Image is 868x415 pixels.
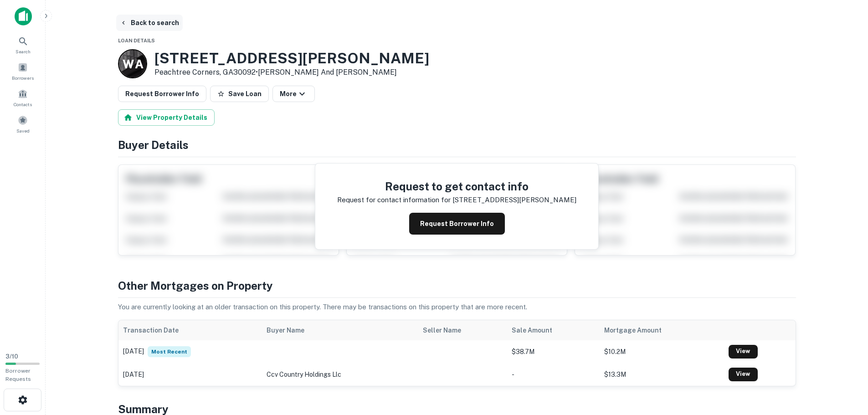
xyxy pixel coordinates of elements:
span: 3 / 10 [5,353,18,360]
h4: Buyer Details [118,137,796,153]
p: You are currently looking at an older transaction on this property. There may be transactions on ... [118,302,796,313]
a: View [729,345,758,359]
span: Contacts [14,101,32,108]
h3: [STREET_ADDRESS][PERSON_NAME] [154,50,429,67]
h4: Request to get contact info [337,178,576,195]
span: Borrowers [12,74,34,82]
td: ccv country holdings llc [262,363,418,386]
th: Transaction Date [118,320,262,340]
button: Save Loan [210,86,269,102]
button: View Property Details [118,109,215,126]
iframe: Chat Widget [822,342,868,386]
span: Loan Details [118,38,155,43]
th: Sale Amount [507,320,600,340]
button: More [272,86,315,102]
td: - [507,363,600,386]
th: Seller Name [418,320,507,340]
a: Contacts [3,85,43,110]
td: [DATE] [118,340,262,363]
th: Mortgage Amount [600,320,724,340]
a: Saved [3,112,43,136]
span: Search [15,48,31,55]
a: View [729,368,758,381]
span: Saved [16,127,30,134]
a: [PERSON_NAME] And [PERSON_NAME] [258,68,397,77]
td: $13.3M [600,363,724,386]
td: $10.2M [600,340,724,363]
p: W A [123,55,143,73]
a: Search [3,32,43,57]
p: Peachtree Corners, GA30092 • [154,67,429,78]
th: Buyer Name [262,320,418,340]
span: Most Recent [148,346,191,357]
td: $38.7M [507,340,600,363]
p: Request for contact information for [337,195,451,205]
h4: Other Mortgages on Property [118,277,796,294]
button: Request Borrower Info [409,213,505,235]
img: capitalize-icon.png [15,7,32,26]
a: Borrowers [3,59,43,83]
p: [STREET_ADDRESS][PERSON_NAME] [452,195,576,205]
button: Back to search [116,15,183,31]
span: Borrower Requests [5,368,31,382]
td: [DATE] [118,363,262,386]
button: Request Borrower Info [118,86,206,102]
